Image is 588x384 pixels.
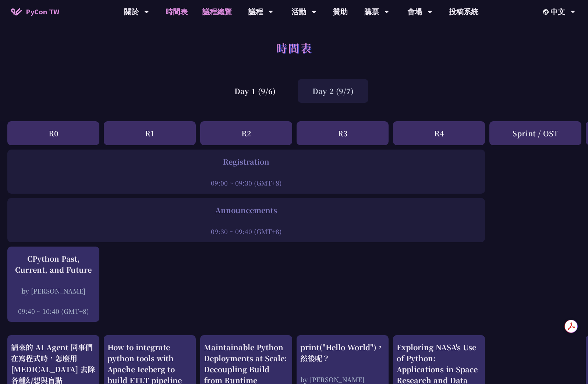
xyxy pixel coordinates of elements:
[220,79,290,103] div: Day 1 (9/6)
[7,121,99,145] div: R0
[298,79,368,103] div: Day 2 (9/7)
[11,286,96,295] div: by [PERSON_NAME]
[11,178,481,187] div: 09:00 ~ 09:30 (GMT+8)
[11,205,481,216] div: Announcements
[26,6,59,17] span: PyCon TW
[104,121,196,145] div: R1
[11,8,22,15] img: Home icon of PyCon TW 2025
[276,37,312,59] h1: 時間表
[11,227,481,236] div: 09:30 ~ 09:40 (GMT+8)
[393,121,485,145] div: R4
[300,375,385,384] div: by [PERSON_NAME]
[11,306,96,316] div: 09:40 ~ 10:40 (GMT+8)
[543,9,550,15] img: Locale Icon
[11,253,96,316] a: CPython Past, Current, and Future by [PERSON_NAME] 09:40 ~ 10:40 (GMT+8)
[200,121,292,145] div: R2
[489,121,581,145] div: Sprint / OST
[4,3,67,21] a: PyCon TW
[297,121,389,145] div: R3
[11,156,481,167] div: Registration
[11,253,96,275] div: CPython Past, Current, and Future
[300,342,385,364] div: print("Hello World")，然後呢？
